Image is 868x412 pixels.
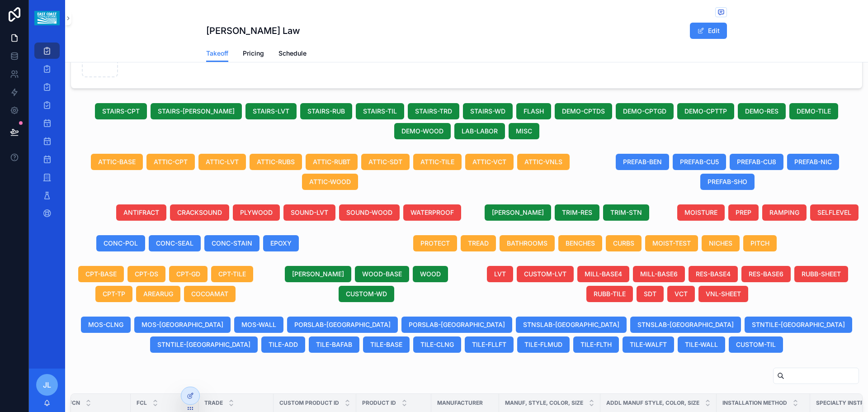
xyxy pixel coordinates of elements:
button: PREFAB-SHO [700,174,755,190]
button: TILE-ADD [261,336,305,353]
button: CPT-TILE [211,266,253,282]
button: RES-BASE4 [689,266,738,282]
span: PREP [736,208,751,217]
span: MOISTURE [684,208,717,217]
span: STNTILE-[GEOGRAPHIC_DATA] [157,340,250,349]
span: COCOAMAT [191,289,228,298]
button: RES-BASE6 [741,266,791,282]
span: RAMPING [769,208,799,217]
span: STAIRS-TRD [415,107,452,116]
span: ATTIC-BASE [98,157,136,166]
span: ATTIC-TILE [420,157,454,166]
button: CONC-SEAL [149,235,201,251]
span: MOS-CLNG [88,320,123,329]
button: STNTILE-[GEOGRAPHIC_DATA] [150,336,258,353]
span: PORSLAB-[GEOGRAPHIC_DATA] [409,320,505,329]
button: SOUND-LVT [283,204,335,221]
span: MILL-BASE4 [585,270,622,279]
button: WATERPROOF [403,204,461,221]
button: ATTIC-SDT [361,154,410,170]
a: Schedule [278,45,307,63]
h1: [PERSON_NAME] Law [206,24,300,37]
button: RUBB-TILE [586,286,633,302]
span: Manuf, Style, Color, Size [505,399,583,407]
span: LAB-LABOR [462,127,498,136]
span: PREFAB-NIC [794,157,832,166]
span: BENCHES [566,239,595,248]
button: DEMO-WOOD [394,123,451,139]
button: ATTIC-VNLS [517,154,570,170]
span: Installation Method [722,399,787,407]
span: STAIRS-LVT [253,107,289,116]
button: [PERSON_NAME] [285,266,351,282]
a: Takeoff [206,45,228,62]
span: STAIRS-TIL [363,107,397,116]
span: TILE-BASE [370,340,402,349]
button: LAB-LABOR [454,123,505,139]
button: TILE-WALL [678,336,725,353]
span: PREFAB-BEN [623,157,662,166]
button: LVT [487,266,513,282]
span: EPOXY [270,239,292,248]
button: PREP [728,204,759,221]
button: PITCH [743,235,777,251]
span: Manufacturer [437,399,483,407]
span: PREFAB-CU5 [680,157,719,166]
button: DEMO-CPTDS [555,103,612,119]
span: STAIRS-[PERSON_NAME] [158,107,235,116]
span: Pricing [243,49,264,58]
button: STAIRS-LVT [245,103,297,119]
button: BENCHES [558,235,602,251]
span: ATTIC-WOOD [309,177,351,186]
span: TILE-CLNG [420,340,454,349]
span: FLASH [524,107,544,116]
span: TRIM-RES [562,208,592,217]
button: TILE-FLLFT [465,336,514,353]
span: ATTIC-RUBS [257,157,295,166]
button: CPT-DS [127,266,165,282]
button: SDT [637,286,664,302]
button: EPOXY [263,235,299,251]
span: VNL-SHEET [706,289,741,298]
span: DEMO-CPTDS [562,107,605,116]
button: Edit [690,23,727,39]
span: STAIRS-WD [470,107,505,116]
button: COCOAMAT [184,286,236,302]
span: CONC-SEAL [156,239,193,248]
span: LVT [494,270,506,279]
button: VCT [667,286,695,302]
span: MOIST-TEST [652,239,691,248]
button: ANTIFRACT [116,204,166,221]
span: NICHES [709,239,732,248]
span: CPT-GD [176,270,200,279]
span: Custom Product ID [279,399,339,407]
button: TRIM-RES [555,204,599,221]
button: MISC [509,123,539,139]
button: TILE-FLMUD [517,336,570,353]
span: TILE-FLTH [580,340,612,349]
span: [PERSON_NAME] [492,208,544,217]
button: CUSTOM-TIL [729,336,783,353]
span: CPT-TP [103,289,125,298]
button: WOOD-BASE [355,266,409,282]
button: CRACKSOUND [170,204,229,221]
button: ATTIC-RUBS [250,154,302,170]
span: SELFLEVEL [817,208,851,217]
span: FCL [137,399,147,407]
button: DEMO-CPTGD [616,103,674,119]
span: CPT-DS [135,270,158,279]
span: PROTECT [420,239,450,248]
span: TILE-BAFAB [316,340,352,349]
span: SOUND-LVT [291,208,328,217]
button: ATTIC-LVT [198,154,246,170]
img: App logo [34,11,59,25]
span: MOS-[GEOGRAPHIC_DATA] [142,320,223,329]
span: CURBS [613,239,634,248]
span: TILE-FLMUD [524,340,562,349]
button: ATTIC-BASE [91,154,143,170]
button: VNL-SHEET [698,286,748,302]
button: MILL-BASE6 [633,266,685,282]
span: ATTIC-CPT [154,157,188,166]
span: DEMO-CPTTP [684,107,727,116]
span: [PERSON_NAME] [292,270,344,279]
